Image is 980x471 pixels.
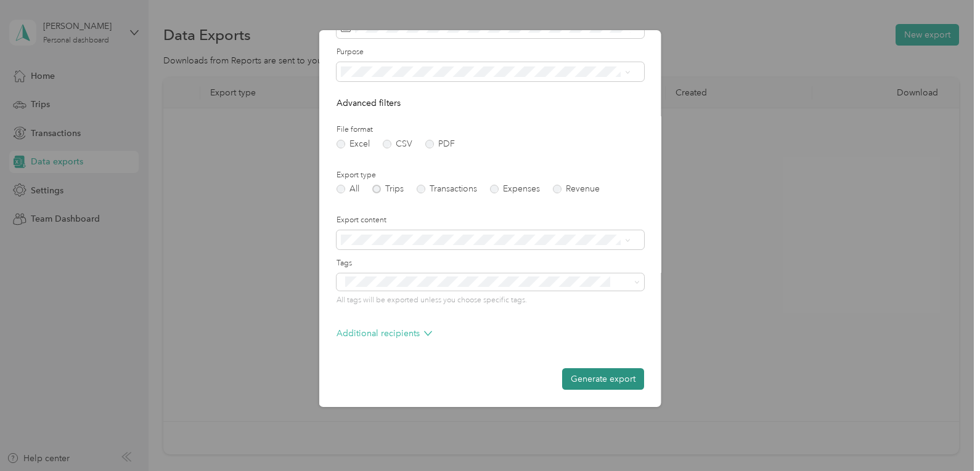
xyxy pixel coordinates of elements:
label: File format [337,124,644,135]
label: Transactions [417,185,477,193]
label: PDF [425,140,455,148]
label: Excel [337,140,370,148]
p: Advanced filters [337,97,644,110]
label: Tags [337,258,644,269]
label: Export content [337,215,644,226]
button: Generate export [562,368,644,390]
label: Trips [372,185,404,193]
label: All [337,185,359,193]
p: All tags will be exported unless you choose specific tags. [337,295,644,306]
label: CSV [383,140,412,148]
label: Export type [337,170,644,181]
label: Expenses [490,185,540,193]
label: Revenue [553,185,600,193]
label: Purpose [337,47,644,58]
p: Additional recipients [337,327,432,340]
